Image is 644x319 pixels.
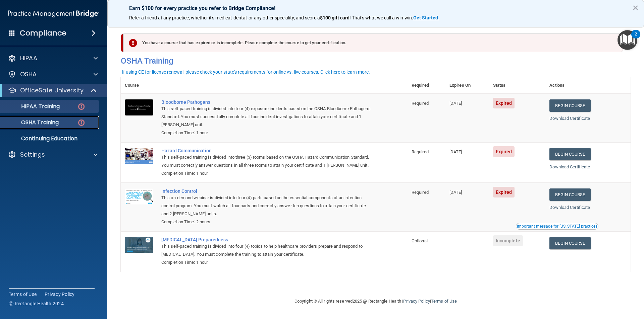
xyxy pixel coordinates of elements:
p: OSHA Training [4,119,59,126]
a: Begin Course [549,237,590,249]
img: danger-circle.6113f641.png [77,118,86,127]
a: OSHA [8,70,98,78]
span: [DATE] [449,190,462,195]
button: Open Resource Center, 2 new notifications [618,30,637,50]
a: HIPAA [8,54,98,62]
a: Begin Course [549,148,590,160]
div: If using CE for license renewal, please check your state's requirements for online vs. live cours... [122,70,370,74]
p: Settings [20,151,45,159]
span: Expired [493,98,515,108]
span: Expired [493,187,515,197]
a: Download Certificate [549,205,590,210]
div: 2 [635,34,637,43]
a: Get Started [413,15,439,20]
div: Important message for [US_STATE] practices [517,224,597,228]
span: Required [412,190,429,195]
a: Download Certificate [549,164,590,169]
img: danger-circle.6113f641.png [77,102,86,111]
a: Privacy Policy [45,291,75,298]
button: If using CE for license renewal, please check your state's requirements for online vs. live cours... [121,69,371,75]
div: This self-paced training is divided into four (4) exposure incidents based on the OSHA Bloodborne... [161,105,374,129]
a: Hazard Communication [161,148,374,153]
h4: OSHA Training [121,56,631,66]
a: Begin Course [549,99,590,112]
div: Completion Time: 1 hour [161,169,374,177]
a: Infection Control [161,188,374,194]
span: [DATE] [449,149,462,154]
div: Completion Time: 1 hour [161,129,374,137]
a: Begin Course [549,188,590,201]
span: Expired [493,146,515,157]
p: OfficeSafe University [20,86,84,94]
button: Read this if you are a dental practitioner in the state of CA [516,223,598,230]
th: Course [121,77,157,94]
strong: Get Started [413,15,438,20]
span: Required [412,149,429,154]
p: HIPAA [20,54,37,62]
a: Bloodborne Pathogens [161,99,374,105]
div: This self-paced training is divided into three (3) rooms based on the OSHA Hazard Communication S... [161,153,374,169]
th: Actions [545,77,631,94]
a: Download Certificate [549,116,590,121]
p: Earn $100 for every practice you refer to Bridge Compliance! [129,5,622,11]
span: Incomplete [493,235,523,246]
button: Close [632,2,639,13]
a: Settings [8,151,98,159]
a: Terms of Use [9,291,37,298]
a: Terms of Use [431,299,457,304]
span: Required [412,101,429,106]
span: Refer a friend at any practice, whether it's medical, dental, or any other speciality, and score a [129,15,320,20]
div: You have a course that has expired or is incomplete. Please complete the course to get your certi... [123,33,623,52]
div: Copyright © All rights reserved 2025 @ Rectangle Health | | [253,291,498,312]
th: Expires On [445,77,489,94]
div: Completion Time: 2 hours [161,218,374,226]
p: OSHA [20,70,37,78]
span: Optional [412,238,428,243]
div: This on-demand webinar is divided into four (4) parts based on the essential components of an inf... [161,194,374,218]
span: Ⓒ Rectangle Health 2024 [9,300,64,307]
th: Status [489,77,546,94]
p: HIPAA Training [4,103,60,110]
span: ! That's what we call a win-win. [350,15,413,20]
p: Continuing Education [4,135,96,142]
th: Required [408,77,445,94]
a: [MEDICAL_DATA] Preparedness [161,237,374,242]
div: Completion Time: 1 hour [161,258,374,266]
span: [DATE] [449,101,462,106]
a: OfficeSafe University [8,86,97,94]
div: This self-paced training is divided into four (4) topics to help healthcare providers prepare and... [161,242,374,258]
strong: $100 gift card [320,15,350,20]
img: PMB logo [8,7,99,20]
img: exclamation-circle-solid-danger.72ef9ffc.png [129,39,137,47]
h4: Compliance [20,28,66,38]
a: Privacy Policy [403,299,430,304]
